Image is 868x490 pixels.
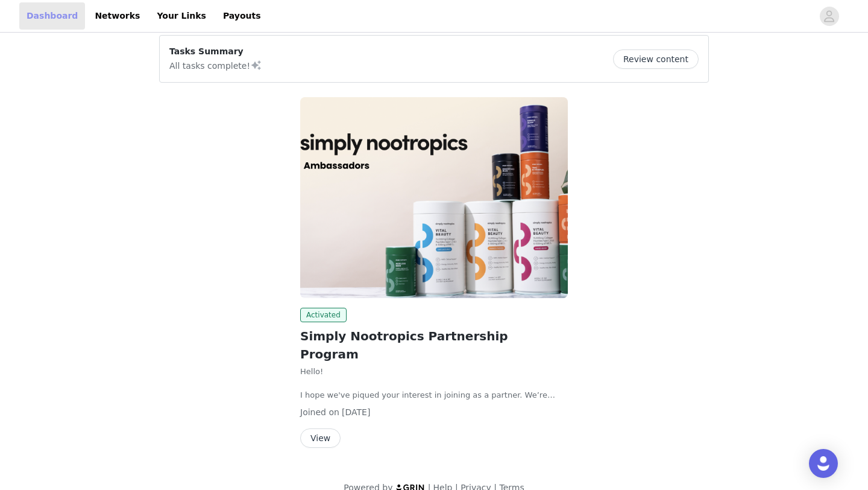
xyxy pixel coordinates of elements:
p: Hello! [300,366,568,378]
a: Dashboard [19,2,85,30]
a: Networks [87,2,147,30]
p: I hope we've piqued your interest in joining as a partner. We’re thrilled at the potential to hav... [300,389,568,401]
p: All tasks complete! [169,58,262,72]
a: Your Links [149,2,213,30]
div: avatar [823,7,835,26]
button: View [300,428,341,448]
span: [DATE] [342,407,370,417]
p: Tasks Summary [169,45,262,58]
span: Joined on [300,407,339,417]
img: Simply Nootropics - AUS [300,97,568,298]
a: Payouts [216,2,268,30]
div: Open Intercom Messenger [809,449,838,478]
a: View [300,434,341,443]
button: Review content [613,49,699,69]
span: Activated [300,308,347,322]
h2: Simply Nootropics Partnership Program [300,327,568,363]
